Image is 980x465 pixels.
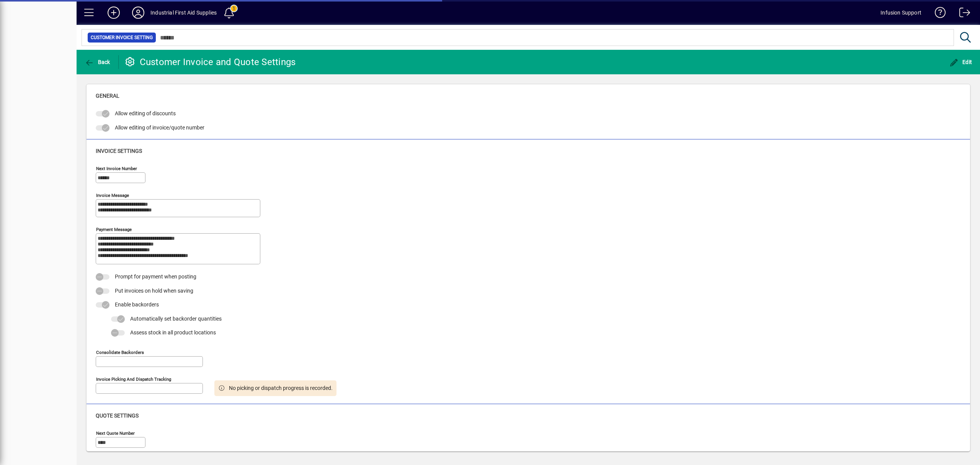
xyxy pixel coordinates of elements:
a: Knowledge Base [929,2,946,26]
div: Infusion Support [880,7,921,19]
button: Add [101,6,126,20]
div: No picking or dispatch progress is recorded. [229,384,333,392]
span: Quote settings [96,413,139,419]
mat-label: Invoice Picking and Dispatch Tracking [96,376,171,381]
span: Back [85,59,110,65]
mat-label: Consolidate backorders [96,349,144,355]
mat-label: Payment Message [96,227,132,232]
mat-label: Invoice Message [96,193,129,198]
span: Assess stock in all product locations [130,329,216,336]
a: Logout [954,2,970,26]
app-page-header-button: Back [77,55,119,69]
span: Allow editing of invoice/quote number [115,124,204,131]
span: Automatically set backorder quantities [130,316,222,322]
span: Customer Invoice Setting [91,34,153,41]
span: Invoice settings [96,148,142,154]
div: Customer Invoice and Quote Settings [124,56,296,68]
span: Edit [949,59,972,65]
mat-label: Next quote number [96,430,135,436]
button: Edit [947,55,974,69]
div: Industrial First Aid Supplies [150,7,217,19]
span: Prompt for payment when posting [115,273,196,280]
button: Back [83,55,112,69]
mat-label: Next invoice number [96,166,137,171]
span: Allow editing of discounts [115,110,176,116]
span: General [96,93,119,99]
button: Profile [126,6,150,20]
span: Enable backorders [115,301,159,308]
span: Put invoices on hold when saving [115,288,193,294]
